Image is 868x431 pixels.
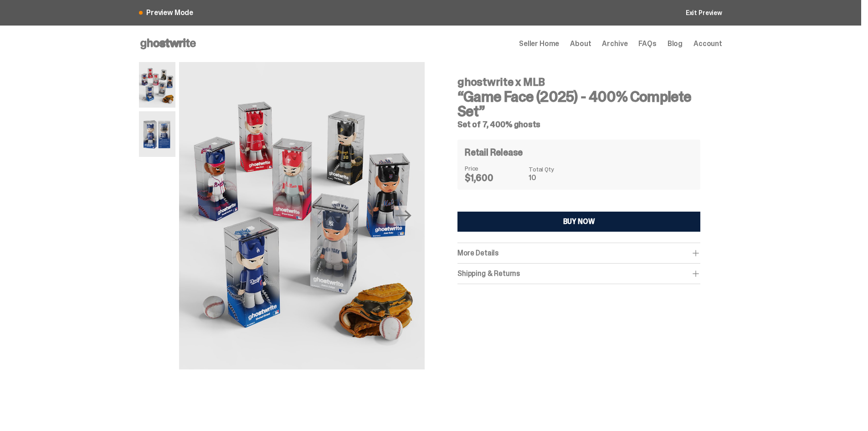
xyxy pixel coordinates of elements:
[602,40,627,47] a: Archive
[139,62,175,108] img: MLB-400%25-Primary-Image---Website-Archive.2433X.png
[457,77,700,88] h4: ghostwrite x MLB
[519,40,559,47] a: Seller Home
[465,148,523,157] h4: Retail Release
[457,120,700,129] h5: Set of 7, 400% ghosts
[570,40,591,47] a: About
[563,218,595,225] div: BUY NOW
[179,62,425,369] img: MLB-400%25-Primary-Image---Website-Archive.2433X.png
[457,212,700,232] button: BUY NOW
[457,269,700,278] div: Shipping & Returns
[457,89,700,119] h3: “Game Face (2025) - 400% Complete Set”
[529,166,554,172] dt: Total Qty
[686,10,722,16] a: Exit Preview
[638,40,656,47] a: FAQs
[146,9,193,16] span: Preview Mode
[668,40,683,47] a: Blog
[139,111,175,157] img: example.png
[457,248,498,258] span: More Details
[465,165,510,171] dt: Price
[465,173,510,182] dd: $1,600
[394,206,414,226] button: Next
[529,174,554,182] dd: 10
[693,40,722,47] a: Account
